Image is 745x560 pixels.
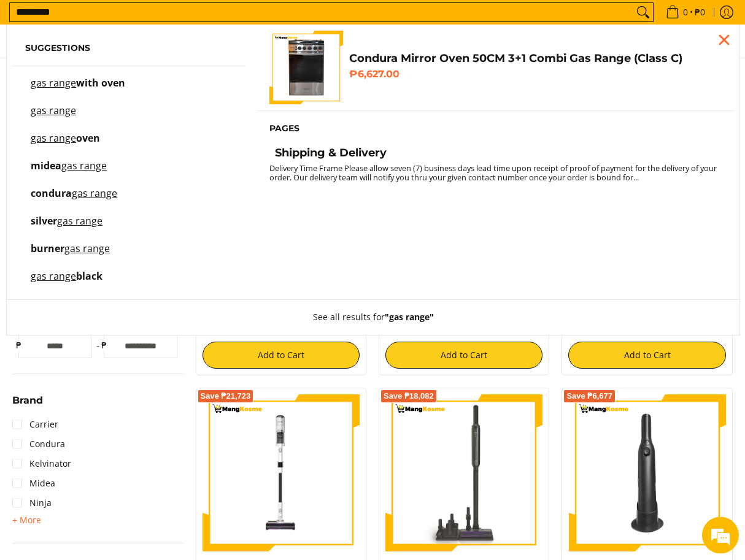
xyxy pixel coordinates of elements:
[715,31,733,49] div: Close pop up
[25,272,233,293] a: gas range black
[25,161,233,183] a: midea gas range
[31,134,100,155] p: gas range oven
[301,300,446,334] button: See all results for"gas range"
[76,76,125,90] span: with oven
[201,393,251,400] span: Save ₱21,723
[31,244,110,266] p: burner gas range
[201,6,231,36] div: Minimize live chat window
[72,186,117,200] mark: gas range
[12,515,41,525] span: + More
[681,8,690,17] span: 0
[31,269,76,283] mark: gas range
[12,474,55,493] a: Midea
[12,396,43,405] span: Brand
[269,146,721,163] a: Shipping & Delivery
[6,335,234,378] textarea: Type your message and hit 'Enter'
[25,79,233,100] a: gas range with oven
[384,393,434,400] span: Save ₱18,082
[349,52,721,65] h4: Condura Mirror Oven 50CM 3+1 Combi Gas Range (Class C)
[71,155,169,278] span: We're online!
[662,6,709,19] span: •
[203,342,360,369] button: Add to Cart
[64,242,110,255] mark: gas range
[25,134,233,155] a: gas range oven
[269,123,721,134] h6: Pages
[25,244,233,266] a: burner gas range
[385,311,434,323] strong: "gas range"
[633,3,653,21] button: Search
[64,69,206,85] div: Chat with us now
[269,163,717,183] small: Delivery Time Frame Please allow seven (7) business days lead time upon receipt of proof of payme...
[12,396,43,415] summary: Open
[275,146,387,159] h4: Shipping & Delivery
[31,272,102,293] p: gas range black
[31,104,76,117] mark: gas range
[568,394,725,551] img: Shark WANDVAC Cordless Handheld Vacuum WV210 - Black (Premium)
[31,214,57,228] span: silver
[25,106,233,128] a: gas range
[385,394,542,551] img: shark-evopower-wireless-vacuum-full-view-mang-kosme
[57,214,102,228] mark: gas range
[12,415,58,434] a: Carrier
[31,79,125,100] p: gas range with oven
[385,342,542,369] button: Add to Cart
[76,131,100,145] span: oven
[566,393,612,400] span: Save ₱6,677
[349,68,721,80] h6: ₱6,627.00
[203,394,360,551] img: shark-cleansense-cordless-stick-vacuum-front-full-view-mang-kosme
[31,161,107,183] p: midea gas range
[31,76,76,90] mark: gas range
[269,31,721,104] a: Condura Mirror Oven 50CM 3+1 Combi Gas Range (Class C) Condura Mirror Oven 50CM 3+1 Combi Gas Ran...
[12,434,65,454] a: Condura
[31,242,64,255] span: burner
[12,339,25,351] span: ₱
[76,269,102,283] span: black
[31,159,61,172] span: midea
[25,189,233,210] a: condura gas range
[12,513,41,527] summary: Open
[31,106,76,128] p: gas range
[12,454,71,474] a: Kelvinator
[31,189,117,210] p: condura gas range
[12,493,52,513] a: Ninja
[269,31,343,104] img: Condura Mirror Oven 50CM 3+1 Combi Gas Range (Class C)
[25,43,233,53] h6: Suggestions
[693,8,707,17] span: ₱0
[31,131,76,145] mark: gas range
[568,342,725,369] button: Add to Cart
[31,186,72,200] span: condura
[25,217,233,238] a: silver gas range
[31,217,102,238] p: silver gas range
[98,339,110,351] span: ₱
[61,159,107,172] mark: gas range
